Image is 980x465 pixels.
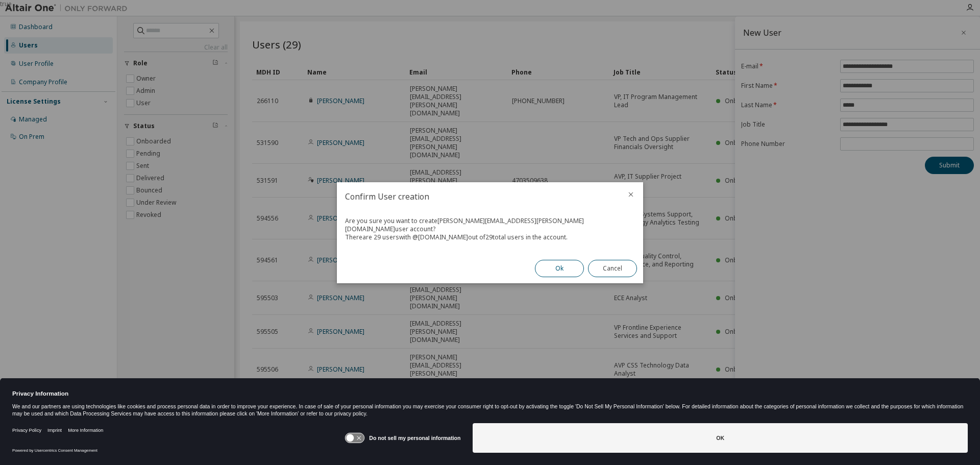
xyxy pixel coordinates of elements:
[337,182,619,211] h2: Confirm User creation
[345,217,635,233] div: Are you sure you want to create [PERSON_NAME][EMAIL_ADDRESS][PERSON_NAME][DOMAIN_NAME] user account?
[627,190,635,199] button: close
[345,233,635,241] div: There are 29 users with @ [DOMAIN_NAME] out of 29 total users in the account.
[535,260,584,277] button: Ok
[588,260,637,277] button: Cancel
